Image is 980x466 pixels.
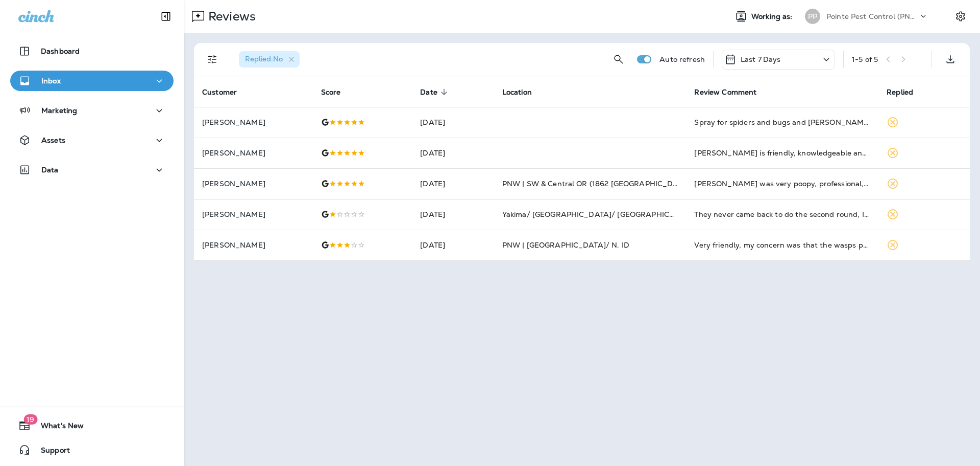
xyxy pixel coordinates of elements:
[694,88,756,97] span: Review Comment
[608,49,629,70] button: Search Reviews
[694,240,870,250] div: Very friendly, my concern was that the wasps pointed out were not taken care of. I still have the...
[751,12,795,21] span: Working as:
[502,240,629,250] span: PNW | [GEOGRAPHIC_DATA]/ N. ID
[31,446,70,458] span: Support
[202,149,305,157] p: [PERSON_NAME]
[41,106,77,115] p: Marketing
[10,440,174,460] button: Support
[10,130,174,150] button: Assets
[659,55,705,63] p: Auto refresh
[239,51,300,68] div: Replied:No
[412,230,494,260] td: [DATE]
[502,87,545,97] span: Location
[202,241,305,249] p: [PERSON_NAME]
[694,117,870,127] div: Spray for spiders and bugs and Crowley things. Did well and Sprayed the Areas that they said they...
[23,414,37,425] span: 19
[202,87,250,97] span: Customer
[826,12,918,20] p: Pointe Pest Control (PNW)
[204,9,256,24] p: Reviews
[10,100,174,121] button: Marketing
[245,54,283,63] span: Replied : No
[502,210,778,219] span: Yakima/ [GEOGRAPHIC_DATA]/ [GEOGRAPHIC_DATA] ([STREET_ADDRESS])
[321,88,341,97] span: Score
[41,166,59,174] p: Data
[694,209,870,219] div: They never came back to do the second round, I called them 3 times and have not been able to get ...
[10,71,174,91] button: Inbox
[412,199,494,230] td: [DATE]
[940,49,961,70] button: Export as CSV
[412,107,494,138] td: [DATE]
[887,88,913,97] span: Replied
[202,49,223,70] button: Filters
[41,47,80,55] p: Dashboard
[412,168,494,199] td: [DATE]
[202,180,305,188] p: [PERSON_NAME]
[202,88,237,97] span: Customer
[741,55,781,63] p: Last 7 Days
[41,77,61,85] p: Inbox
[951,7,970,26] button: Settings
[805,9,820,24] div: PP
[694,87,770,97] span: Review Comment
[502,179,704,188] span: PNW | SW & Central OR (1862 [GEOGRAPHIC_DATA] SE)
[41,136,65,144] p: Assets
[502,88,532,97] span: Location
[152,6,180,27] button: Collapse Sidebar
[10,41,174,61] button: Dashboard
[10,160,174,180] button: Data
[852,55,878,63] div: 1 - 5 of 5
[31,421,84,434] span: What's New
[321,87,354,97] span: Score
[202,210,305,218] p: [PERSON_NAME]
[887,87,926,97] span: Replied
[412,138,494,168] td: [DATE]
[694,148,870,158] div: Daniel is friendly, knowledgeable and informative.
[420,87,451,97] span: Date
[10,415,174,436] button: 19What's New
[694,179,870,189] div: Matt was very poopy, professional, and courteous. He did a good job. We would be happy to have hi...
[420,88,437,97] span: Date
[202,118,305,126] p: [PERSON_NAME]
